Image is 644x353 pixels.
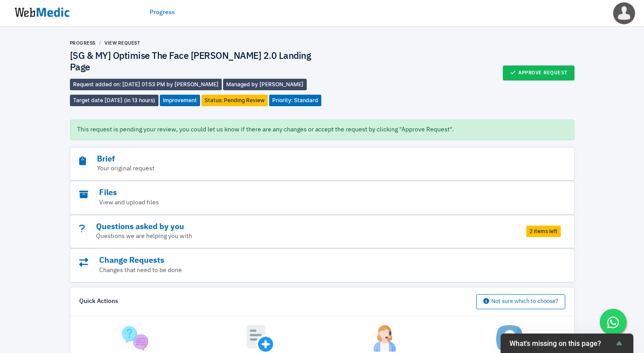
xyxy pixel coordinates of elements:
span: 2 items left [526,226,561,237]
h3: Files [79,188,517,198]
span: Target date [DATE] (in 13 hours) [70,95,158,106]
img: not-sure.png [496,325,523,352]
a: Progress [70,40,96,46]
a: View Request [104,40,140,46]
h4: [SG & MY] Optimise The Face [PERSON_NAME] 2.0 Landing Page [70,51,322,74]
img: add.png [247,325,273,352]
span: Request added on: [DATE] 01:53 PM by [PERSON_NAME] [70,79,222,90]
h3: Change Requests [79,256,517,266]
img: support.png [371,325,398,352]
h6: Quick Actions [79,298,118,306]
span: Priority: Standard [269,95,321,106]
button: Show survey - What's missing on this page? [509,338,625,349]
span: Improvement [160,95,200,106]
button: Approve Request [503,65,575,81]
span: What's missing on this page? [509,339,614,348]
span: Status: Pending Review [201,95,268,106]
button: Not sure which to choose? [476,294,565,309]
a: Progress [150,8,175,17]
p: View and upload files [79,198,517,207]
span: Managed by [PERSON_NAME] [223,79,307,90]
img: question.png [122,325,148,352]
p: Changes that need to be done [79,266,517,275]
div: This request is pending your review, you could let us know if there are any changes or accept the... [70,119,575,140]
h3: Brief [79,154,517,165]
nav: breadcrumb [70,40,322,46]
h3: Questions asked by you [79,222,517,232]
p: Your original request [79,164,517,173]
p: Questions we are helping you with [79,232,517,241]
